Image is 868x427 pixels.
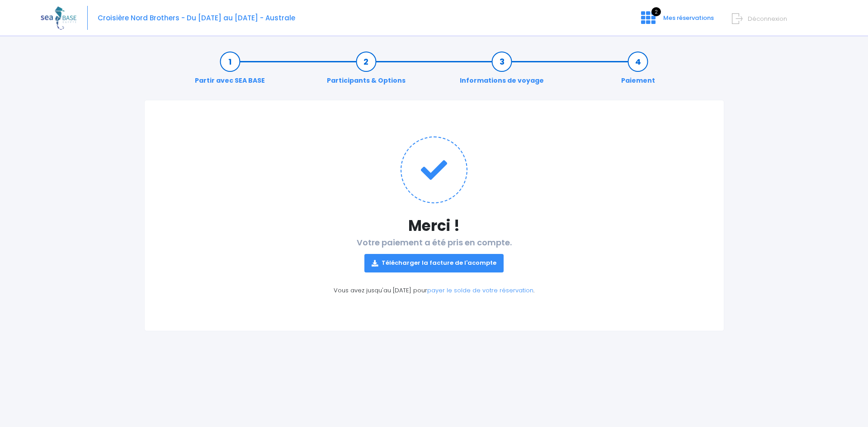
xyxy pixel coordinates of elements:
[663,14,714,22] span: Mes réservations
[651,7,661,16] span: 2
[163,286,706,295] p: Vous avez jusqu'au [DATE] pour .
[322,57,410,85] a: Participants & Options
[190,57,269,85] a: Partir avec SEA BASE
[634,17,719,25] a: 2 Mes réservations
[455,57,548,85] a: Informations de voyage
[163,217,706,235] h1: Merci !
[364,254,504,272] a: Télécharger la facture de l'acompte
[617,57,660,85] a: Paiement
[748,14,787,23] span: Déconnexion
[98,13,295,23] span: Croisière Nord Brothers - Du [DATE] au [DATE] - Australe
[163,238,706,272] h2: Votre paiement a été pris en compte.
[427,286,533,295] a: payer le solde de votre réservation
